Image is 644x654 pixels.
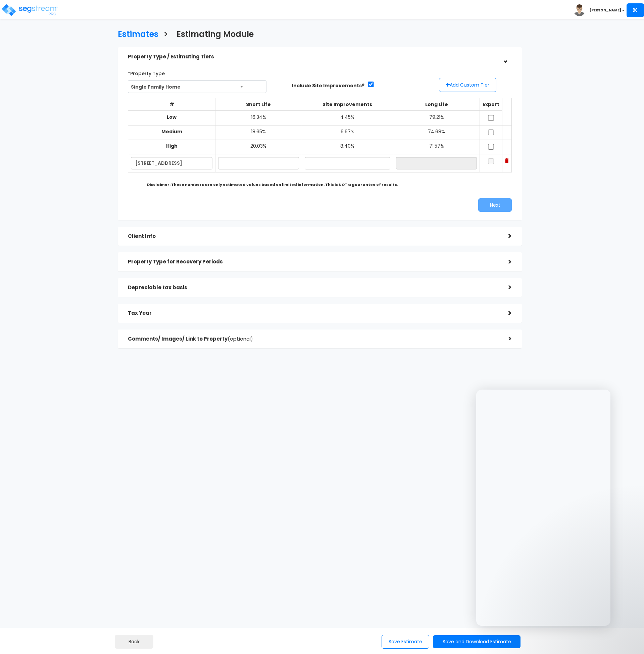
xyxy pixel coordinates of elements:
[228,335,253,342] span: (optional)
[147,182,398,187] b: Disclaimer: These numbers are only estimated values based on limited information. This is NOT a g...
[393,140,480,154] td: 71.57%
[177,30,254,40] h3: Estimating Module
[128,310,498,316] h5: Tax Year
[590,8,621,13] b: [PERSON_NAME]
[115,635,153,649] a: Back
[167,114,177,120] b: Low
[480,98,502,111] th: Export
[439,78,496,92] button: Add Custom Tier
[393,111,480,125] td: 79.21%
[302,140,393,154] td: 8.40%
[393,125,480,140] td: 74.68%
[498,334,512,344] div: >
[128,336,498,342] h5: Comments/ Images/ Link to Property
[433,635,521,648] button: Save and Download Estimate
[161,128,182,135] b: Medium
[128,98,215,111] th: #
[128,80,266,93] span: Single Family Home
[574,4,585,16] img: avatar.png
[215,98,302,111] th: Short Life
[302,125,393,140] td: 6.67%
[505,158,509,163] img: Trash Icon
[118,30,158,40] h3: Estimates
[498,257,512,267] div: >
[498,282,512,293] div: >
[594,631,610,647] iframe: Intercom live chat
[476,390,610,626] iframe: Intercom live chat
[128,81,266,93] span: Single Family Home
[166,143,178,149] b: High
[382,635,429,649] button: Save Estimate
[1,3,58,17] img: logo_pro_r.png
[128,54,498,60] h5: Property Type / Estimating Tiers
[215,125,302,140] td: 18.65%
[500,50,510,63] div: >
[498,308,512,318] div: >
[113,23,158,44] a: Estimates
[171,23,254,44] a: Estimating Module
[302,111,393,125] td: 4.45%
[128,68,165,77] label: *Property Type
[128,234,498,239] h5: Client Info
[215,111,302,125] td: 16.34%
[302,98,393,111] th: Site Improvements
[128,285,498,291] h5: Depreciable tax basis
[393,98,480,111] th: Long Life
[292,82,364,89] label: Include Site Improvements?
[163,30,168,40] h3: >
[215,140,302,154] td: 20.03%
[498,231,512,241] div: >
[478,198,512,212] button: Next
[128,259,498,265] h5: Property Type for Recovery Periods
